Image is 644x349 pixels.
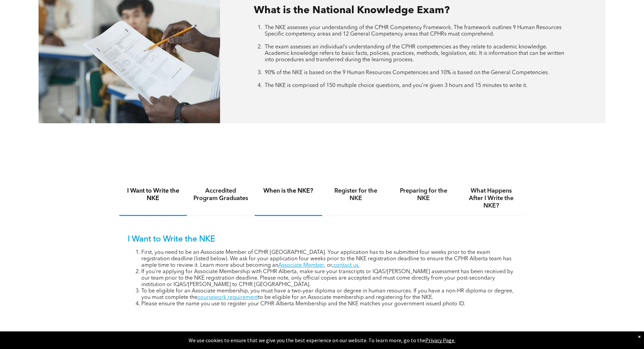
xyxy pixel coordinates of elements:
h4: Register for the NKE [328,187,384,202]
li: If you’re applying for Associate Membership with CPHR Alberta, make sure your transcripts or IQAS... [141,269,517,288]
h4: Accredited Program Graduates [193,187,248,202]
p: I Want to Write the NKE [128,235,517,244]
span: The exam assesses an individual’s understanding of the CPHR competencies as they relate to academ... [265,44,564,63]
li: To be eligible for an Associate membership, you must have a two-year diploma or degree in human r... [141,288,517,301]
h4: When is the NKE? [261,187,316,195]
a: Privacy Page. [425,337,455,344]
span: What is the National Knowledge Exam? [254,5,450,16]
li: Please ensure the name you use to register your CPHR Alberta Membership and the NKE matches your ... [141,301,517,307]
a: contact us. [333,263,360,268]
h4: Preparing for the NKE [396,187,451,202]
a: Associate Member [278,263,324,268]
h4: I Want to Write the NKE [125,187,181,202]
span: The NKE is comprised of 150 multiple choice questions, and you’re given 3 hours and 15 minutes to... [265,83,527,88]
div: Dismiss notification [638,333,641,340]
span: 90% of the NKE is based on the 9 Human Resources Competencies and 10% is based on the General Com... [265,70,549,75]
li: First, you need to be an Associate Member of CPHR [GEOGRAPHIC_DATA]. Your application has to be s... [141,249,517,269]
h4: What Happens After I Write the NKE? [463,187,519,210]
a: coursework requirement [197,295,258,300]
span: The NKE assesses your understanding of the CPHR Competency Framework. The framework outlines 9 Hu... [265,25,562,37]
